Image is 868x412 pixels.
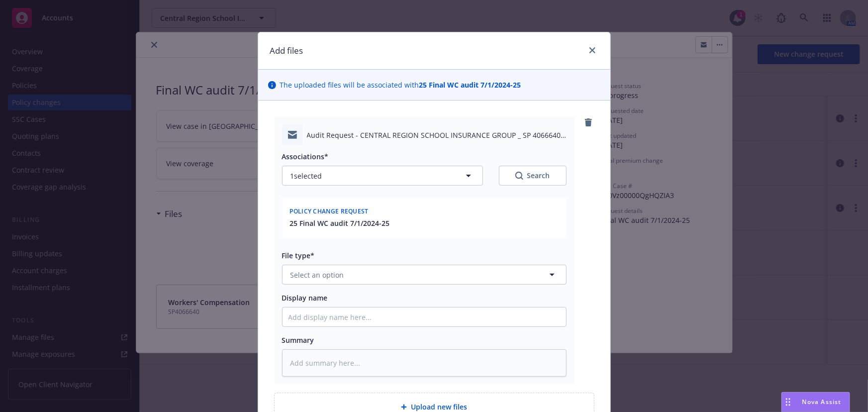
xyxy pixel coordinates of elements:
[290,270,344,280] span: Select an option
[282,251,315,260] span: File type*
[802,398,842,406] span: Nova Assist
[290,218,390,228] button: 25 Final WC audit 7/1/2024-25
[781,392,850,412] button: Nova Assist
[782,393,794,412] div: Drag to move
[282,265,567,285] button: Select an option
